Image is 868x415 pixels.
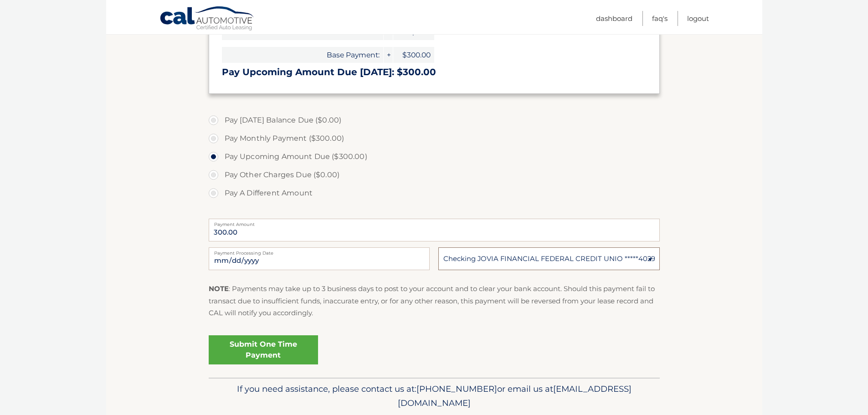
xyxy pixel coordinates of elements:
[416,384,497,394] span: [PHONE_NUMBER]
[209,335,318,364] a: Submit One Time Payment
[209,166,660,184] label: Pay Other Charges Due ($0.00)
[159,6,255,32] a: Cal Automotive
[209,111,660,129] label: Pay [DATE] Balance Due ($0.00)
[596,11,632,26] a: Dashboard
[209,247,430,255] label: Payment Processing Date
[209,148,660,166] label: Pay Upcoming Amount Due ($300.00)
[652,11,668,26] a: FAQ's
[222,47,383,63] span: Base Payment:
[687,11,709,26] a: Logout
[209,284,229,293] strong: NOTE
[384,47,393,63] span: +
[209,219,660,241] input: Payment Amount
[209,247,430,270] input: Payment Date
[215,382,654,411] p: If you need assistance, please contact us at: or email us at
[393,47,434,63] span: $300.00
[209,219,660,226] label: Payment Amount
[222,67,647,78] h3: Pay Upcoming Amount Due [DATE]: $300.00
[209,283,660,319] p: : Payments may take up to 3 business days to post to your account and to clear your bank account....
[209,129,660,148] label: Pay Monthly Payment ($300.00)
[209,184,660,202] label: Pay A Different Amount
